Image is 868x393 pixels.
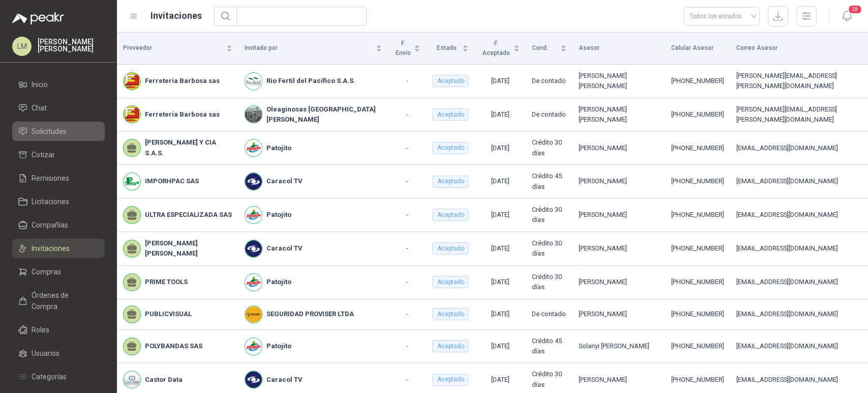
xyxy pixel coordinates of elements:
[671,76,724,86] div: [PHONE_NUMBER]
[532,109,566,120] div: De contado
[245,207,262,223] img: Company Logo
[671,341,724,351] div: [PHONE_NUMBER]
[32,348,59,359] span: Usuarios
[12,367,105,386] a: Categorías
[491,278,510,286] span: [DATE]
[12,192,105,211] a: Licitaciones
[406,177,408,185] span: -
[579,375,659,385] div: [PERSON_NAME]
[238,33,388,65] th: Invitado por
[245,371,262,388] img: Company Logo
[32,173,69,184] span: Remisiones
[671,243,724,254] div: [PHONE_NUMBER]
[491,244,510,252] span: [DATE]
[245,338,262,355] img: Company Logo
[394,39,412,58] span: F. Envío
[12,37,32,56] div: LM
[245,73,262,90] img: Company Logo
[671,176,724,186] div: [PHONE_NUMBER]
[124,173,140,190] img: Company Logo
[145,375,183,385] b: Castor Data
[32,324,49,335] span: Roles
[848,5,862,14] span: 28
[145,277,188,287] b: PRIME TOOLS
[579,71,659,92] div: [PERSON_NAME] [PERSON_NAME]
[432,374,468,386] div: Aceptado
[266,104,382,125] b: Oleaginosas [GEOGRAPHIC_DATA][PERSON_NAME]
[736,309,862,319] div: [EMAIL_ADDRESS][DOMAIN_NAME]
[406,244,408,252] span: -
[266,277,291,287] b: Patojito
[671,109,724,120] div: [PHONE_NUMBER]
[12,122,105,141] a: Solicitudes
[532,238,566,259] div: Crédito 30 días
[266,210,291,220] b: Patojito
[579,104,659,125] div: [PERSON_NAME] [PERSON_NAME]
[12,12,64,24] img: Logo peakr
[532,137,566,158] div: Crédito 30 días
[491,342,510,350] span: [DATE]
[406,211,408,218] span: -
[491,110,510,118] span: [DATE]
[491,376,510,383] span: [DATE]
[406,77,408,85] span: -
[481,39,512,58] span: F. Aceptado
[671,375,724,385] div: [PHONE_NUMBER]
[117,33,238,65] th: Proveedor
[145,238,232,259] b: [PERSON_NAME] [PERSON_NAME]
[532,369,566,390] div: Crédito 30 días
[665,33,730,65] th: Celular Asesor
[432,209,468,221] div: Aceptado
[474,33,526,65] th: F. Aceptado
[406,278,408,286] span: -
[532,205,566,226] div: Crédito 30 días
[736,375,862,385] div: [EMAIL_ADDRESS][DOMAIN_NAME]
[532,76,566,86] div: De contado
[579,176,659,186] div: [PERSON_NAME]
[32,219,68,231] span: Compañías
[32,371,67,382] span: Categorías
[245,240,262,257] img: Company Logo
[12,215,105,235] a: Compañías
[32,290,95,312] span: Órdenes de Compra
[124,73,140,90] img: Company Logo
[145,109,220,120] b: Ferretería Barbosa sas
[145,176,199,186] b: IMPORHPAC SAS
[736,341,862,351] div: [EMAIL_ADDRESS][DOMAIN_NAME]
[266,176,302,186] b: Caracol TV
[266,76,355,86] b: Rio Fertil del Pacífico S.A.S.
[432,340,468,352] div: Aceptado
[579,309,659,319] div: [PERSON_NAME]
[432,308,468,320] div: Aceptado
[491,177,510,185] span: [DATE]
[406,342,408,350] span: -
[579,243,659,254] div: [PERSON_NAME]
[245,139,262,156] img: Company Logo
[32,102,47,114] span: Chat
[491,310,510,318] span: [DATE]
[671,309,724,319] div: [PHONE_NUMBER]
[671,143,724,153] div: [PHONE_NUMBER]
[406,310,408,318] span: -
[406,144,408,152] span: -
[432,176,468,188] div: Aceptado
[736,71,862,92] div: [PERSON_NAME][EMAIL_ADDRESS][PERSON_NAME][DOMAIN_NAME]
[532,43,558,53] span: Cond.
[579,341,659,351] div: Solanyi [PERSON_NAME]
[736,104,862,125] div: [PERSON_NAME][EMAIL_ADDRESS][PERSON_NAME][DOMAIN_NAME]
[145,309,192,319] b: PUBLICVISUAL
[388,33,427,65] th: F. Envío
[12,239,105,258] a: Invitaciones
[32,243,70,254] span: Invitaciones
[145,137,232,158] b: [PERSON_NAME] Y CIA S.A.S.
[432,108,468,121] div: Aceptado
[151,9,202,23] h1: Invitaciones
[532,272,566,293] div: Crédito 30 días
[12,145,105,164] a: Cotizar
[12,98,105,118] a: Chat
[432,75,468,87] div: Aceptado
[579,210,659,220] div: [PERSON_NAME]
[491,144,510,152] span: [DATE]
[38,38,105,52] p: [PERSON_NAME] [PERSON_NAME]
[432,242,468,255] div: Aceptado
